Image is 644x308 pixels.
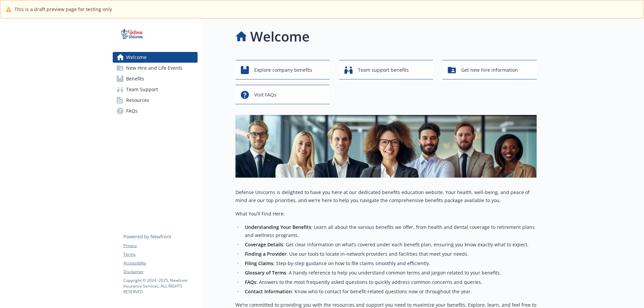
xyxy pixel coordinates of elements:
strong: Finding a Provider [245,251,286,257]
span: Team support benefits [358,64,409,76]
a: New Hire and Life Events [113,63,198,73]
strong: Understanding Your Benefits [245,224,311,230]
a: Team Support [113,84,198,95]
li: : Step-by-step guidance on how to file claims smoothly and efficiently. [243,259,537,267]
li: : Use our tools to locate in-network providers and facilities that meet your needs. [243,250,537,258]
span: New Hire and Life Events [126,63,182,73]
a: Accessibility [123,260,197,266]
p: What You’ll Find Here: [235,210,537,218]
span: This is a draft preview page for testing only [14,6,112,13]
strong: Coverage Details [245,241,283,248]
p: Copyright © 2024 - 2025 , Newfront Insurance Services, ALL RIGHTS RESERVED [123,278,197,295]
button: Team support benefits [339,60,433,79]
button: Explore company benefits [235,60,330,79]
img: overview page banner [235,115,537,178]
a: Welcome [113,52,198,63]
li: : Answers to the most frequently asked questions to quickly address common concerns and queries. [243,278,537,286]
span: Get new hire information [461,64,518,76]
h1: Welcome [250,26,310,47]
li: : Get clear information on what’s covered under each benefit plan, ensuring you know exactly what... [243,241,537,249]
li: : A handy reference to help you understand common terms and jargon related to your benefits. [243,269,537,277]
span: Resources [126,95,149,106]
span: Team Support [126,84,158,95]
span: Welcome [126,52,147,63]
a: FAQs [113,106,198,116]
span: Explore company benefits [254,64,312,76]
a: Privacy [123,243,197,249]
strong: Glossary of Terms [245,269,286,276]
a: Resources [113,95,198,106]
button: Get new hire information [442,60,537,79]
a: Disclaimer [123,269,197,275]
strong: Filing Claims [245,260,273,266]
li: : Learn all about the various benefits we offer, from health and dental coverage to retirement pl... [243,223,537,239]
span: Visit FAQs [254,88,276,101]
a: Benefits [113,73,198,84]
strong: FAQs [245,279,256,285]
button: Visit FAQs [235,85,330,104]
p: Defense Unicorns is delighted to have you here at our dedicated benefits education website. Your ... [235,188,537,204]
a: Terms [123,251,197,257]
span: FAQs [126,106,138,116]
span: Benefits [126,73,144,84]
strong: Contact Information [245,288,292,295]
li: : Know who to contact for benefit-related questions now or throughout the year. [243,288,537,296]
